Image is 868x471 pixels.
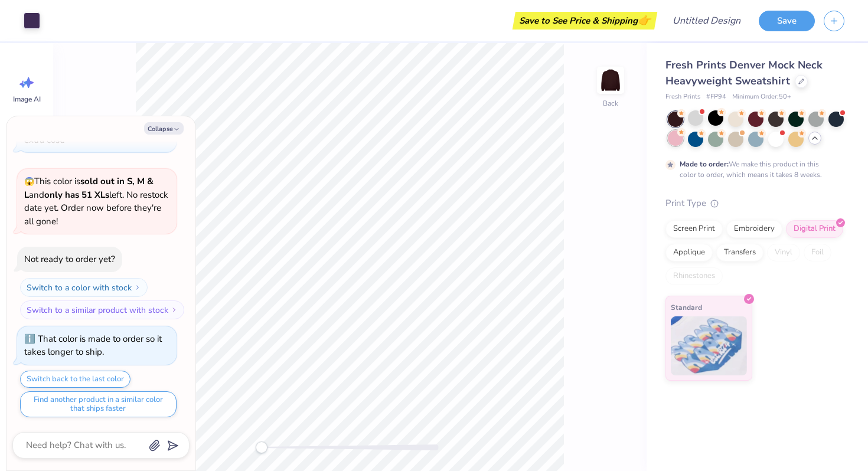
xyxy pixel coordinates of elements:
[804,244,831,261] div: Foil
[671,316,747,375] img: Standard
[171,306,178,313] img: Switch to a similar product with stock
[20,391,177,417] button: Find another product in a similar color that ships faster
[603,98,618,109] div: Back
[256,441,267,453] div: Accessibility label
[24,333,162,358] div: That color is made to order so it takes longer to ship.
[13,94,41,104] span: Image AI
[24,175,154,201] strong: sold out in S, M & L
[716,244,763,261] div: Transfers
[665,220,723,238] div: Screen Print
[24,107,167,146] div: That color ships directly from our warehouse so it’ll arrive faster at no extra cost.
[680,159,729,169] strong: Made to order:
[680,159,825,180] div: We make this product in this color to order, which means it takes 8 weeks.
[732,92,791,102] span: Minimum Order: 50 +
[665,244,713,261] div: Applique
[20,371,130,388] button: Switch back to the last color
[599,68,622,92] img: Back
[44,189,109,201] strong: only has 51 XLs
[663,9,750,32] input: Untitled Design
[24,253,115,265] div: Not ready to order yet?
[24,176,34,187] span: 😱
[759,11,815,31] button: Save
[638,13,651,27] span: 👉
[20,278,148,297] button: Switch to a color with stock
[665,267,723,285] div: Rhinestones
[515,12,654,30] div: Save to See Price & Shipping
[726,220,782,238] div: Embroidery
[665,92,700,102] span: Fresh Prints
[134,284,141,291] img: Switch to a color with stock
[786,220,843,238] div: Digital Print
[665,197,844,210] div: Print Type
[767,244,800,261] div: Vinyl
[144,122,184,135] button: Collapse
[671,301,702,313] span: Standard
[20,300,184,319] button: Switch to a similar product with stock
[665,58,823,88] span: Fresh Prints Denver Mock Neck Heavyweight Sweatshirt
[706,92,726,102] span: # FP94
[24,175,168,227] span: This color is and left. No restock date yet. Order now before they're all gone!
